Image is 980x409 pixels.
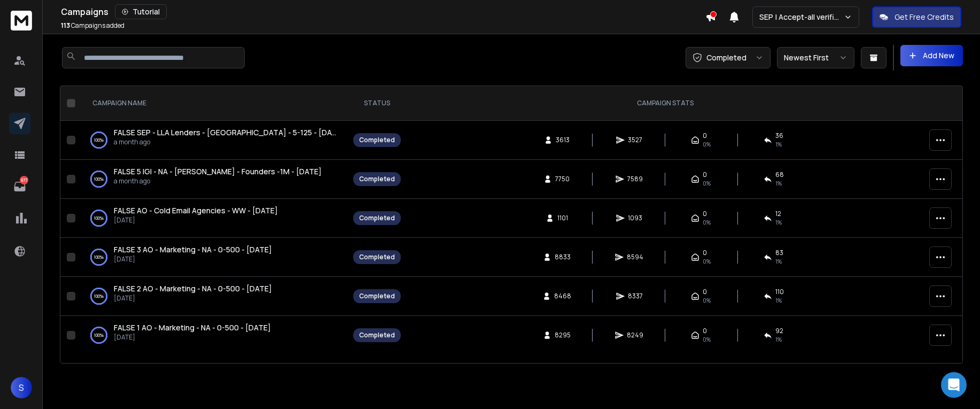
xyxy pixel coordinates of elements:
span: 0 [703,327,707,335]
span: FALSE 3 AO - Marketing - NA - 0-500 - [DATE] [114,244,272,254]
div: Completed [359,292,395,300]
td: 100%FALSE AO - Cold Email Agencies - WW - [DATE][DATE] [80,199,347,238]
span: 8337 [628,292,643,300]
a: 977 [9,176,30,197]
span: 12 [775,210,781,218]
button: Tutorial [115,4,167,19]
td: 100%FALSE 3 AO - Marketing - NA - 0-500 - [DATE][DATE] [80,238,347,277]
div: Completed [359,253,395,261]
span: 1 % [775,296,782,305]
span: FALSE 1 AO - Marketing - NA - 0-500 - [DATE] [114,322,271,333]
span: 1 % [775,179,782,188]
span: 3613 [556,136,570,144]
p: 100 % [94,291,104,302]
a: FALSE 5 IGI - NA - [PERSON_NAME] - Founders -1M - [DATE] [114,166,322,177]
td: 100%FALSE SEP - LLA Lenders - [GEOGRAPHIC_DATA] - 5-125 - [DATE]a month ago [80,121,347,160]
span: 0% [703,179,711,188]
td: 100%FALSE 1 AO - Marketing - NA - 0-500 - [DATE][DATE] [80,316,347,355]
span: 1101 [557,214,568,222]
p: 100 % [94,213,104,223]
div: Completed [359,214,395,222]
span: 8249 [627,331,643,339]
a: FALSE 1 AO - Marketing - NA - 0-500 - [DATE] [114,322,271,333]
td: 100%FALSE 2 AO - Marketing - NA - 0-500 - [DATE][DATE] [80,277,347,316]
p: Completed [706,52,746,63]
a: FALSE SEP - LLA Lenders - [GEOGRAPHIC_DATA] - 5-125 - [DATE] [114,127,336,138]
p: Campaigns added [61,21,125,30]
span: 0 [703,249,707,257]
p: Get Free Credits [895,12,954,22]
span: 7750 [555,175,570,183]
p: 977 [20,176,28,184]
span: 0 [703,132,707,140]
p: a month ago [114,177,322,186]
p: 100 % [94,252,104,263]
span: FALSE AO - Cold Email Agencies - WW - [DATE] [114,205,278,215]
span: 0% [703,218,711,227]
span: 0% [703,296,711,305]
p: 100 % [94,330,104,341]
p: 100 % [94,135,104,145]
span: 0 [703,171,707,179]
p: [DATE] [114,255,272,264]
div: Campaigns [61,4,705,19]
span: 83 [775,249,783,257]
span: 8833 [555,253,571,261]
span: 110 [775,288,784,296]
a: FALSE 2 AO - Marketing - NA - 0-500 - [DATE] [114,283,272,294]
span: 0 [703,288,707,296]
div: Completed [359,175,395,183]
span: 1 % [775,335,782,344]
span: 92 [775,327,783,335]
span: 0% [703,335,711,344]
a: FALSE AO - Cold Email Agencies - WW - [DATE] [114,205,278,216]
button: Add New [900,45,963,66]
span: 113 [61,21,70,30]
span: 0% [703,257,711,266]
p: SEP | Accept-all verifications [759,12,844,22]
button: S [11,377,32,398]
span: 36 [775,132,783,140]
div: Completed [359,136,395,144]
div: Completed [359,331,395,339]
span: 1 % [775,257,782,266]
p: 100 % [94,174,104,184]
p: [DATE] [114,216,278,225]
p: a month ago [114,138,336,146]
span: 1093 [628,214,642,222]
div: Open Intercom Messenger [941,372,967,398]
span: 3527 [628,136,642,144]
button: Newest First [777,47,854,68]
button: Get Free Credits [872,6,961,28]
span: FALSE SEP - LLA Lenders - [GEOGRAPHIC_DATA] - 5-125 - [DATE] [114,127,344,137]
p: [DATE] [114,294,272,303]
span: 0% [703,140,711,149]
span: 1 % [775,218,782,227]
span: 8468 [554,292,571,300]
th: CAMPAIGN STATS [407,86,923,121]
span: 1 % [775,140,782,149]
span: 8295 [555,331,571,339]
span: 68 [775,171,784,179]
span: 7589 [627,175,643,183]
td: 100%FALSE 5 IGI - NA - [PERSON_NAME] - Founders -1M - [DATE]a month ago [80,160,347,199]
th: STATUS [347,86,407,121]
span: 8594 [627,253,643,261]
p: [DATE] [114,333,271,342]
a: FALSE 3 AO - Marketing - NA - 0-500 - [DATE] [114,244,272,255]
th: CAMPAIGN NAME [80,86,347,121]
span: FALSE 2 AO - Marketing - NA - 0-500 - [DATE] [114,283,272,294]
span: 0 [703,210,707,218]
